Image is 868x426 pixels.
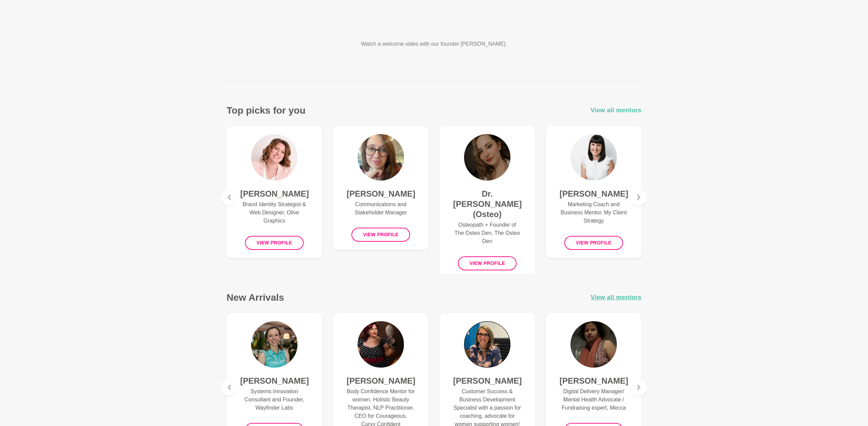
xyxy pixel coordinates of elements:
p: Osteopath + Founder of The Osteo Den, The Osteo Den [453,221,521,245]
img: Amanda Greenman [251,134,298,181]
a: Courtney McCloud[PERSON_NAME]Communications and Stakeholder ManagerView profile [333,126,429,250]
h4: [PERSON_NAME] [240,376,308,386]
button: View profile [564,236,623,250]
img: Courtney McCloud [358,134,404,181]
h3: New Arrivals [227,292,284,303]
h4: Dr. [PERSON_NAME] (Osteo) [453,189,521,219]
p: Communications and Stakeholder Manager [347,200,415,217]
p: Brand Identity Strategist & Web Designer, Olive Graphics [240,200,308,225]
a: Amanda Greenman[PERSON_NAME]Brand Identity Strategist & Web Designer, Olive GraphicsView profile [227,126,322,258]
img: Laura Aston [251,321,298,368]
a: View all mentors [591,105,641,115]
a: Hayley Robertson[PERSON_NAME]Marketing Coach and Business Mentor, My Client StrategyView profile [546,126,641,258]
h4: [PERSON_NAME] [560,376,628,386]
p: Digital Delivery Manager/ Mental Health Advocate / Fundraising expert, Mecca [560,387,628,412]
button: View profile [458,256,517,270]
img: Khushbu Gupta [570,321,617,368]
button: View profile [351,228,410,242]
h4: [PERSON_NAME] [560,189,628,199]
img: Melissa Rodda [358,321,404,368]
a: View all mentors [591,293,641,302]
p: Marketing Coach and Business Mentor, My Client Strategy [560,200,628,225]
h4: [PERSON_NAME] [347,189,415,199]
p: Systems Innovation Consultant and Founder, Wayfinder Labs [240,387,308,412]
img: Dr. Anastasiya Ovechkin (Osteo) [464,134,510,181]
p: Watch a welcome video with our founder [PERSON_NAME]. [336,40,532,48]
h4: [PERSON_NAME] [453,376,521,386]
h3: Top picks for you [227,104,305,116]
img: Kate Vertsonis [464,321,510,368]
img: Hayley Robertson [570,134,617,181]
button: View profile [245,236,304,250]
a: Dr. Anastasiya Ovechkin (Osteo)Dr. [PERSON_NAME] (Osteo)Osteopath + Founder of The Osteo Den, The... [439,126,535,279]
h4: [PERSON_NAME] [347,376,415,386]
h4: [PERSON_NAME] [240,189,308,199]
